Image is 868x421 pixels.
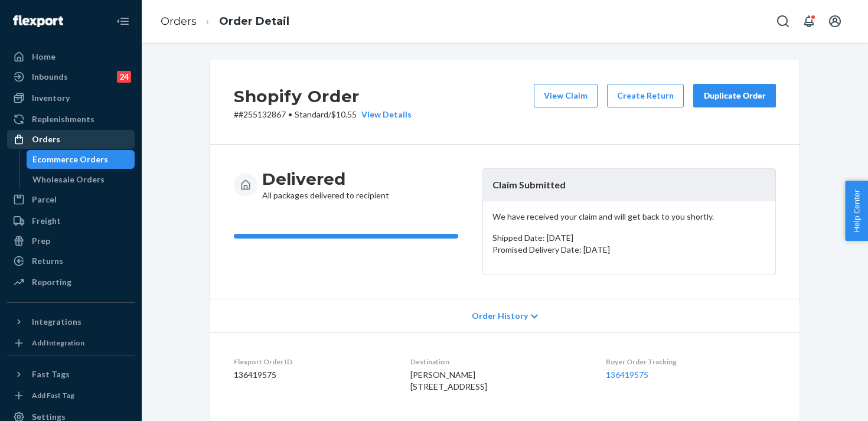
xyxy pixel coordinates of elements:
[32,338,84,348] div: Add Integration
[410,357,586,367] dt: Destination
[7,336,135,350] a: Add Integration
[32,71,68,83] div: Inbounds
[7,365,135,384] button: Fast Tags
[234,357,391,367] dt: Flexport Order ID
[7,110,135,129] a: Replenishments
[32,235,50,247] div: Prep
[357,109,412,120] button: View Details
[845,181,868,241] button: Help Center
[262,168,389,201] div: All packages delivered to recipient
[32,255,63,267] div: Returns
[234,84,412,109] h2: Shopify Order
[234,109,412,120] p: # #255132867 / $10.55
[32,133,60,145] div: Orders
[606,370,648,380] a: 136419575
[32,92,70,104] div: Inventory
[32,215,61,227] div: Freight
[7,312,135,331] button: Integrations
[161,15,197,28] a: Orders
[492,211,766,223] p: We have received your claim and will get back to you shortly.
[117,71,131,83] div: 24
[32,154,108,165] div: Ecommerce Orders
[7,130,135,149] a: Orders
[410,370,487,391] span: [PERSON_NAME] [STREET_ADDRESS]
[7,389,135,403] a: Add Fast Tag
[27,170,135,189] a: Wholesale Orders
[771,9,795,33] button: Open Search Box
[295,109,328,119] span: Standard
[492,232,766,244] p: Shipped Date: [DATE]
[483,169,775,201] header: Claim Submitted
[797,9,821,33] button: Open notifications
[111,9,135,33] button: Close Navigation
[219,15,289,28] a: Order Detail
[32,174,105,185] div: Wholesale Orders
[7,190,135,209] a: Parcel
[492,244,766,256] p: Promised Delivery Date: [DATE]
[7,231,135,250] a: Prep
[32,194,57,205] div: Parcel
[13,15,63,27] img: Flexport logo
[606,357,776,367] dt: Buyer Order Tracking
[32,113,94,125] div: Replenishments
[234,369,391,381] dd: 136419575
[7,252,135,270] a: Returns
[7,211,135,230] a: Freight
[703,90,766,102] div: Duplicate Order
[823,9,847,33] button: Open account menu
[534,84,598,107] button: View Claim
[607,84,684,107] button: Create Return
[7,273,135,292] a: Reporting
[32,51,56,63] div: Home
[7,47,135,66] a: Home
[32,276,71,288] div: Reporting
[7,89,135,107] a: Inventory
[262,168,389,190] h3: Delivered
[32,316,81,328] div: Integrations
[472,310,528,322] span: Order History
[32,390,74,400] div: Add Fast Tag
[7,67,135,86] a: Inbounds24
[32,368,70,380] div: Fast Tags
[151,4,299,39] ol: breadcrumbs
[288,109,292,119] span: •
[693,84,776,107] button: Duplicate Order
[27,150,135,169] a: Ecommerce Orders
